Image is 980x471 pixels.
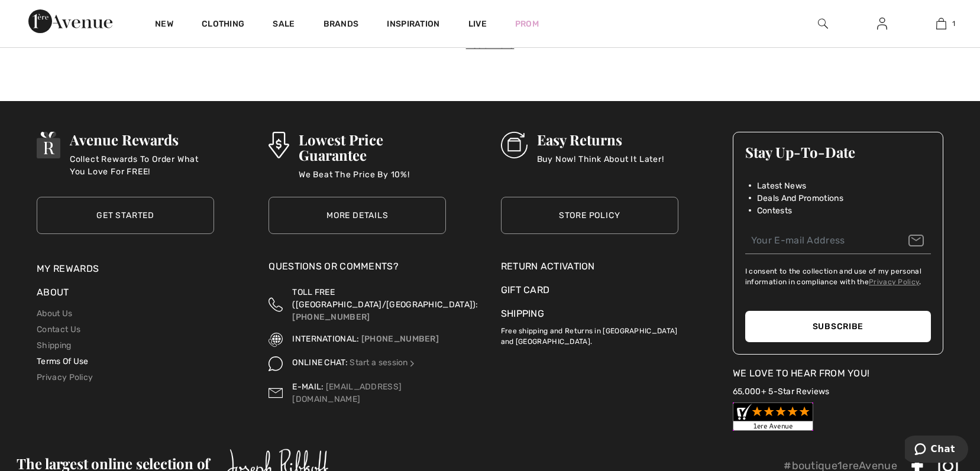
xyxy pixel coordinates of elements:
[37,197,214,234] a: Get Started
[501,283,678,297] a: Gift Card
[361,334,439,344] a: [PHONE_NUMBER]
[869,278,919,286] a: Privacy Policy
[37,324,80,334] a: Contact Us
[299,132,447,163] h3: Lowest Price Guarantee
[70,153,214,177] p: Collect Rewards To Order What You Love For FREE!
[757,192,843,204] span: Deals And Promotions
[28,9,112,33] img: 1ère Avenue
[757,204,792,217] span: Contests
[155,19,173,31] a: New
[292,382,324,392] span: E-MAIL:
[292,358,348,368] span: ONLINE CHAT:
[37,372,93,382] a: Privacy Policy
[292,334,359,344] span: INTERNATIONAL:
[37,356,89,366] a: Terms Of Use
[501,308,544,319] a: Shipping
[292,287,478,310] span: TOLL FREE ([GEOGRAPHIC_DATA]/[GEOGRAPHIC_DATA]):
[273,19,295,31] a: Sale
[269,132,289,158] img: Lowest Price Guarantee
[37,285,214,306] div: About
[37,132,60,158] img: Avenue Rewards
[745,266,931,287] label: I consent to the collection and use of my personal information in compliance with the .
[350,358,416,368] a: Start a session
[387,19,439,31] span: Inspiration
[70,132,214,147] h3: Avenue Rewards
[501,259,678,274] a: Return Activation
[37,340,71,350] a: Shipping
[757,180,806,192] span: Latest News
[868,17,897,31] a: Sign In
[877,17,887,31] img: My Info
[269,333,283,347] img: International
[269,197,446,234] a: More Details
[269,356,283,371] img: Online Chat
[745,144,931,160] h3: Stay Up-To-Date
[912,17,970,31] a: 1
[733,386,830,397] a: 65,000+ 5-Star Reviews
[501,321,678,347] p: Free shipping and Returns in [GEOGRAPHIC_DATA] and [GEOGRAPHIC_DATA].
[292,382,402,404] a: [EMAIL_ADDRESS][DOMAIN_NAME]
[537,153,664,177] p: Buy Now! Think About It Later!
[745,311,931,342] button: Subscribe
[269,286,283,323] img: Toll Free (Canada/US)
[37,308,72,319] a: About Us
[269,381,283,405] img: Contact us
[299,168,447,192] p: We Beat The Price By 10%!
[905,436,968,465] iframe: Opens a widget where you can chat to one of our agents
[324,19,359,31] a: Brands
[202,19,244,31] a: Clothing
[952,18,955,29] span: 1
[537,132,664,147] h3: Easy Returns
[408,359,416,368] img: Online Chat
[269,259,446,280] div: Questions or Comments?
[733,402,813,431] img: Customer Reviews
[733,366,943,381] div: We Love To Hear From You!
[745,228,931,254] input: Your E-mail Address
[936,17,946,31] img: My Bag
[501,197,678,234] a: Store Policy
[37,263,99,274] a: My Rewards
[515,18,539,30] a: Prom
[501,132,528,158] img: Easy Returns
[468,18,487,30] a: Live
[292,312,370,322] a: [PHONE_NUMBER]
[818,17,828,31] img: search the website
